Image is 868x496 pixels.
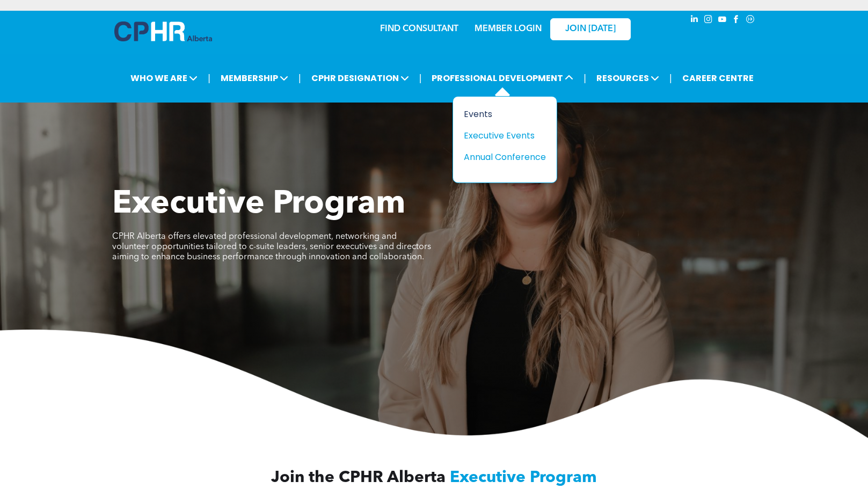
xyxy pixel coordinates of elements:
div: Annual Conference [464,150,538,164]
a: linkedin [689,13,701,28]
span: Executive Program [112,188,405,221]
a: Social network [745,13,756,28]
a: CAREER CENTRE [679,68,757,88]
a: MEMBER LOGIN [475,25,542,33]
a: youtube [717,13,728,28]
li: | [419,67,422,89]
span: Join the CPHR Alberta [271,470,446,486]
li: | [298,67,301,89]
a: Executive Events [464,129,546,142]
span: CPHR DESIGNATION [308,68,412,88]
a: instagram [703,13,714,28]
li: | [583,67,586,89]
span: PROFESSIONAL DEVELOPMENT [428,68,577,88]
a: JOIN [DATE] [550,18,631,40]
a: facebook [731,13,742,28]
li: | [208,67,210,89]
a: Annual Conference [464,150,546,164]
span: RESOURCES [593,68,662,88]
span: Executive Program [450,470,597,486]
span: JOIN [DATE] [565,24,616,34]
span: MEMBERSHIP [217,68,291,88]
li: | [669,67,672,89]
span: CPHR Alberta offers elevated professional development, networking and volunteer opportunities tai... [112,232,431,261]
a: FIND CONSULTANT [380,25,458,33]
div: Events [464,107,538,121]
div: Executive Events [464,129,538,142]
img: A blue and white logo for cp alberta [114,21,212,41]
span: WHO WE ARE [127,68,201,88]
a: Events [464,107,546,121]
